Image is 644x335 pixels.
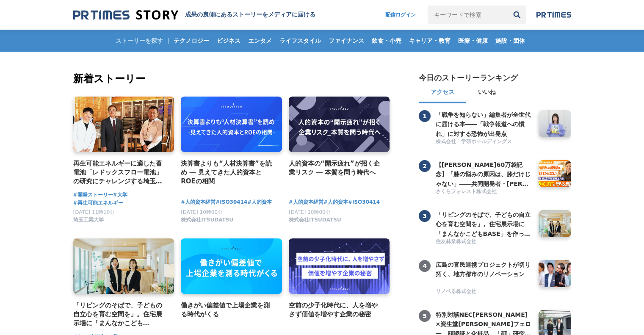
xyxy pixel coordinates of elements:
[436,188,497,195] span: さくらフォレスト株式会社
[289,209,331,215] span: [DATE] 10時00分
[377,6,424,24] a: 配信ログイン
[170,37,213,44] span: テクノロジー
[73,71,392,86] h2: 新着ストーリー
[436,110,532,137] a: 「戦争を知らない」編集者が全世代に届ける本――「戦争報道への慣れ」に対する恐怖が出発点
[436,188,532,196] a: さくらフォレスト株式会社
[436,138,512,145] span: 株式会社 学研ホールディングス
[323,198,348,206] a: #人的資本
[245,30,275,52] a: エンタメ
[73,191,113,199] a: #開発ストーリー
[455,30,491,52] a: 医療・健康
[216,198,247,206] a: #ISO30414
[181,209,223,215] span: [DATE] 10時00分
[181,216,233,224] span: 株式会社ITSUDATSU
[181,159,275,186] a: 決算書よりも“人材決算書”を読め ― 見えてきた人的資本とROEの相関
[348,198,380,206] a: #ISO30414
[436,288,476,295] span: リノベる株式会社
[419,110,431,122] span: 1
[419,160,431,172] span: 2
[213,37,244,44] span: ビジネス
[492,30,528,52] a: 施設・団体
[181,301,275,319] a: 働きがい偏差値で上場企業を測る時代がくる
[289,159,383,177] a: 人的資本の“開示疲れ”が招く企業リスク ― 本質を問う時代へ
[170,30,213,52] a: テクノロジー
[419,83,466,103] button: アクセス
[276,30,324,52] a: ライフスタイル
[436,260,532,279] h3: 広島の官民連携プロジェクトが切り拓く、地方都市のリノベーション
[492,37,528,44] span: 施設・団体
[289,216,341,224] span: 株式会社ITSUDATSU
[73,209,115,215] span: [DATE] 11時10分
[181,198,216,206] a: #人的資本経営
[436,210,532,238] h3: 「リビングのそばで、子どもの自立心を育む空間を」。住宅展示場に「まんなかこどもBASE」を作った２人の女性社員
[436,210,532,237] a: 「リビングのそばで、子どもの自立心を育む空間を」。住宅展示場に「まんなかこどもBASE」を作った２人の女性社員
[276,37,324,44] span: ライフスタイル
[508,6,526,24] button: 検索
[436,160,532,188] h3: 【[PERSON_NAME]60万袋記念】「膝の悩みの原因は、膝だけじゃない」――共同開発者・[PERSON_NAME]先生と語る、"歩く力"を守る想い【共同開発者対談】
[73,159,168,186] a: 再生可能エネルギーに適した蓄電池「レドックスフロー電池」の研究にチャレンジする埼玉工業大学
[436,288,532,296] a: リノベる株式会社
[436,238,532,246] a: 住友林業株式会社
[368,37,405,44] span: 飲食・小売
[436,110,532,138] h3: 「戦争を知らない」編集者が全世代に届ける本――「戦争報道への慣れ」に対する恐怖が出発点
[289,198,323,206] a: #人的資本経営
[455,37,491,44] span: 医療・健康
[368,30,405,52] a: 飲食・小売
[73,301,168,328] a: 「リビングのそばで、子どもの自立心を育む空間を」。住宅展示場に「まんなかこどもBASE」を作った２人の女性社員
[419,260,431,272] span: 4
[73,219,104,225] a: 埼玉工業大学
[289,219,341,225] a: 株式会社ITSUDATSU
[289,301,383,319] a: 空前の少子化時代に、人を増やさず価値を増やす企業の秘密
[466,83,508,103] button: いいね
[247,198,272,206] a: #人的資本
[406,30,454,52] a: キャリア・教育
[419,310,431,322] span: 5
[406,37,454,44] span: キャリア・教育
[185,11,315,19] h1: 成果の裏側にあるストーリーをメディアに届ける
[436,138,532,146] a: 株式会社 学研ホールディングス
[419,210,431,222] span: 3
[436,238,476,245] span: 住友林業株式会社
[73,9,178,21] img: 成果の裏側にあるストーリーをメディアに届ける
[73,9,315,21] a: 成果の裏側にあるストーリーをメディアに届ける 成果の裏側にあるストーリーをメディアに届ける
[536,11,571,18] img: prtimes
[181,219,233,225] a: 株式会社ITSUDATSU
[325,37,368,44] span: ファイナンス
[419,73,518,83] h2: 今日のストーリーランキング
[113,191,127,199] a: #大学
[213,30,244,52] a: ビジネス
[428,6,508,24] input: キーワードで検索
[436,260,532,287] a: 広島の官民連携プロジェクトが切り拓く、地方都市のリノベーション
[325,30,368,52] a: ファイナンス
[245,37,275,44] span: エンタメ
[73,199,123,207] a: #再生可能エネルギー
[73,216,104,224] span: 埼玉工業大学
[436,160,532,187] a: 【[PERSON_NAME]60万袋記念】「膝の悩みの原因は、膝だけじゃない」――共同開発者・[PERSON_NAME]先生と語る、"歩く力"を守る想い【共同開発者対談】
